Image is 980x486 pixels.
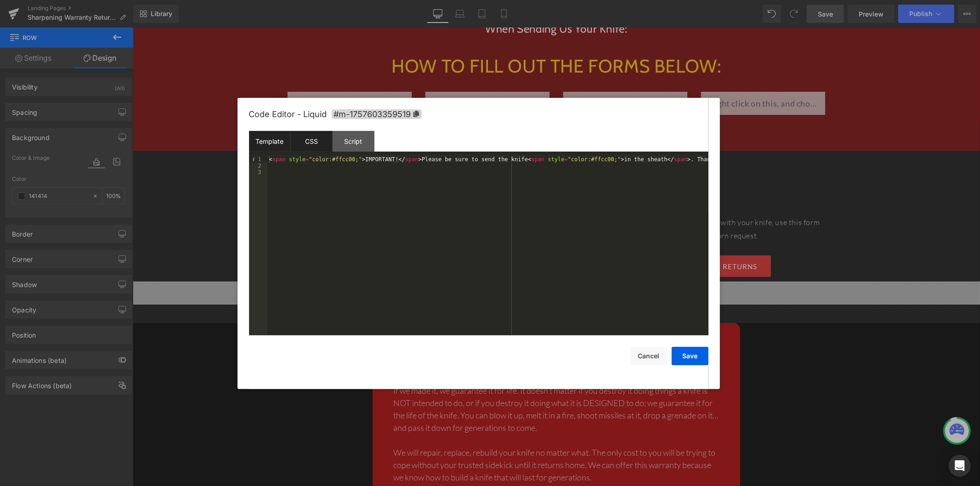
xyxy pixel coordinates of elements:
[576,228,638,249] a: RETURNS
[249,131,291,152] div: Template
[261,357,587,407] p: If we made it, we guarantee it for life. It doesn’t matter if you destroy it doing things a knife...
[291,131,333,152] div: CSS
[332,109,422,119] span: Click to copy
[155,188,325,215] p: Do you need us to sharpen your blade? Use this form to send us your blade.
[672,347,708,365] button: Save
[630,347,667,365] button: Cancel
[249,163,267,169] div: 2
[261,419,587,456] p: We will repair, replace, rebuild your knife no matter what. The only cost to you will be trying t...
[202,228,278,249] a: SHARPENING
[249,109,327,119] span: Code Editor - Liquid
[249,156,267,163] div: 1
[261,309,587,357] h1: Our ‘Life Of The Knife’ warranty is pretty simple.
[333,131,374,152] div: Script
[949,455,971,477] div: Open Intercom Messenger
[389,228,458,249] a: WARRANTY
[522,188,692,215] p: If you are unhappy with your knife, use this form to submit your return request.
[249,169,267,175] div: 3
[339,188,509,215] p: Do you have a warranty request? Use this form to send us your blade.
